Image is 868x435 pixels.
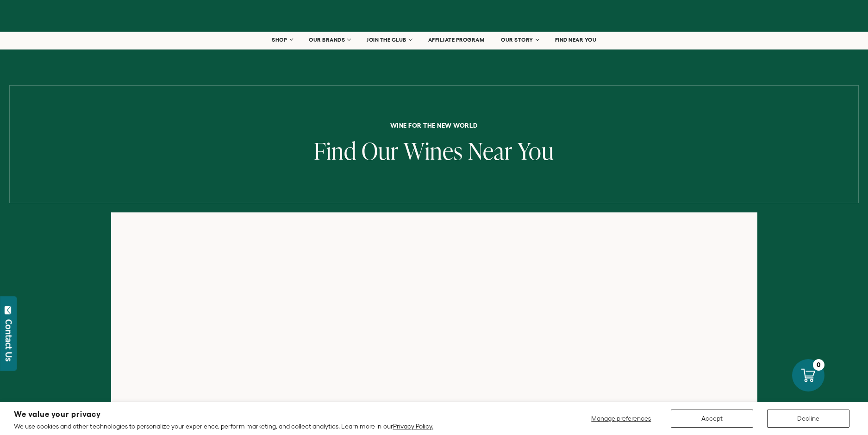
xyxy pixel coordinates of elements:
[266,31,298,49] a: SHOP
[586,410,657,428] button: Manage preferences
[549,31,603,49] a: FIND NEAR YOU
[767,410,849,428] button: Decline
[422,31,491,49] a: AFFILIATE PROGRAM
[309,37,345,43] span: OUR BRANDS
[671,410,753,428] button: Accept
[362,135,399,167] span: Our
[813,359,824,371] div: 0
[518,135,554,167] span: You
[591,415,651,422] span: Manage preferences
[14,422,433,430] p: We use cookies and other technologies to personalize your experience, perform marketing, and coll...
[404,135,463,167] span: Wines
[303,31,356,49] a: OUR BRANDS
[314,135,356,167] span: Find
[495,31,544,49] a: OUR STORY
[4,319,13,361] div: Contact Us
[361,31,418,49] a: JOIN THE CLUB
[393,423,433,430] a: Privacy Policy.
[14,410,433,418] h2: We value your privacy
[367,37,406,43] span: JOIN THE CLUB
[428,37,485,43] span: AFFILIATE PROGRAM
[468,135,512,167] span: Near
[555,37,597,43] span: FIND NEAR YOU
[272,37,287,43] span: SHOP
[501,37,533,43] span: OUR STORY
